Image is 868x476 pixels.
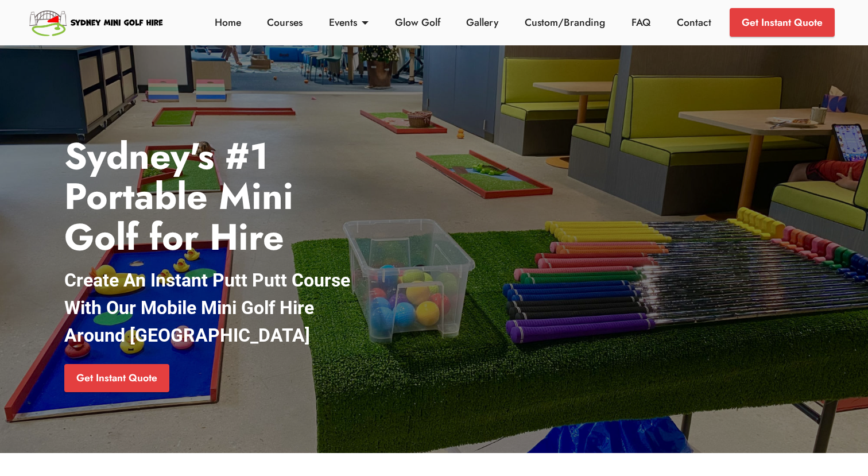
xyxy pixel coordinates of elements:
a: FAQ [629,15,654,30]
strong: Create An Instant Putt Putt Course With Our Mobile Mini Golf Hire Around [GEOGRAPHIC_DATA] [64,269,350,346]
a: Get Instant Quote [730,8,835,37]
a: Home [211,15,244,30]
a: Courses [264,15,306,30]
strong: Sydney's #1 Portable Mini Golf for Hire [64,130,293,264]
a: Custom/Branding [522,15,609,30]
a: Contact [673,15,714,30]
img: Sydney Mini Golf Hire [28,6,166,39]
a: Glow Golf [392,15,443,30]
a: Events [326,15,372,30]
a: Get Instant Quote [64,364,169,393]
a: Gallery [463,15,502,30]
